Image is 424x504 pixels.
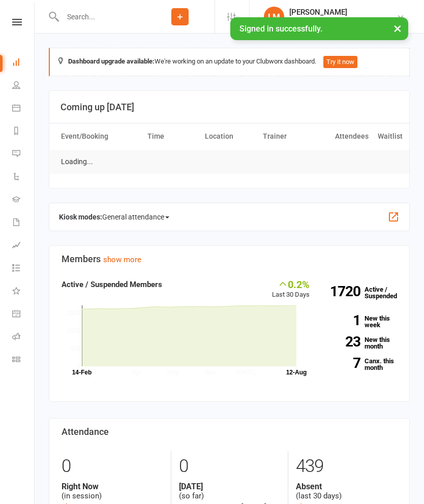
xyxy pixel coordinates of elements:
th: Time [143,123,200,149]
button: × [388,17,407,39]
div: We're working on an update to your Clubworx dashboard. [49,48,410,76]
a: Assessments [12,235,35,258]
div: (so far) [179,482,280,501]
div: [PERSON_NAME] [289,8,397,17]
a: 23New this month [325,336,398,350]
div: 0 [62,451,163,482]
strong: Right Now [62,482,163,491]
a: Roll call kiosk mode [12,326,35,349]
a: 1New this week [325,315,398,328]
div: LM [264,7,284,27]
div: (in session) [62,482,163,501]
td: Loading... [56,150,98,174]
h3: Members [62,254,397,264]
div: 0 [179,451,280,482]
th: Location [200,123,258,149]
a: Calendar [12,98,35,120]
strong: 7 [325,356,360,370]
div: Last 30 Days [272,278,310,300]
strong: Dashboard upgrade available: [68,57,155,65]
h3: Attendance [62,427,397,437]
th: Attendees [316,123,373,149]
div: 439 [296,451,397,482]
span: Signed in successfully. [239,24,322,34]
div: 0.2% [272,278,310,290]
strong: 23 [325,335,360,349]
a: Reports [12,120,35,143]
a: 1720Active / Suspended [320,278,405,307]
strong: 1720 [325,285,360,298]
strong: Active / Suspended Members [62,280,162,289]
th: Waitlist [373,123,402,149]
div: Martial Arts [GEOGRAPHIC_DATA] [289,17,397,26]
a: show more [103,255,141,264]
input: Search... [59,10,145,24]
a: 7Canx. this month [325,358,398,371]
a: People [12,75,35,98]
span: General attendance [102,209,169,225]
a: What's New [12,280,35,303]
strong: 1 [325,313,360,327]
div: (last 30 days) [296,482,397,501]
strong: Kiosk modes: [59,213,102,221]
button: Try it now [323,56,357,68]
h3: Coming up [DATE] [60,102,398,112]
th: Trainer [258,123,316,149]
a: Dashboard [12,52,35,75]
a: Class kiosk mode [12,349,35,372]
strong: [DATE] [179,482,280,491]
a: General attendance kiosk mode [12,303,35,326]
th: Event/Booking [56,123,143,149]
strong: Absent [296,482,397,491]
